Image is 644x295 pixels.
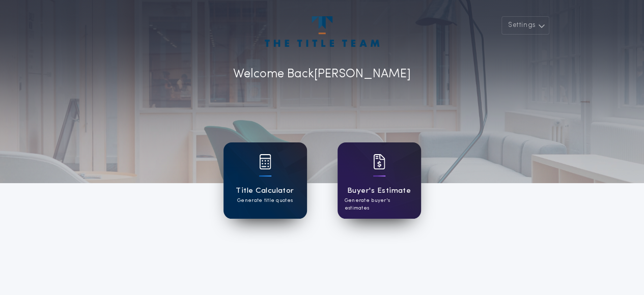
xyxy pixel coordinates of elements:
[236,185,294,197] h1: Title Calculator
[373,154,385,169] img: card icon
[259,154,271,169] img: card icon
[338,142,421,219] a: card iconBuyer's EstimateGenerate buyer's estimates
[237,197,293,204] p: Generate title quotes
[265,16,379,47] img: account-logo
[223,142,307,219] a: card iconTitle CalculatorGenerate title quotes
[347,185,411,197] h1: Buyer's Estimate
[501,16,549,35] button: Settings
[233,65,411,83] p: Welcome Back [PERSON_NAME]
[345,197,414,212] p: Generate buyer's estimates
